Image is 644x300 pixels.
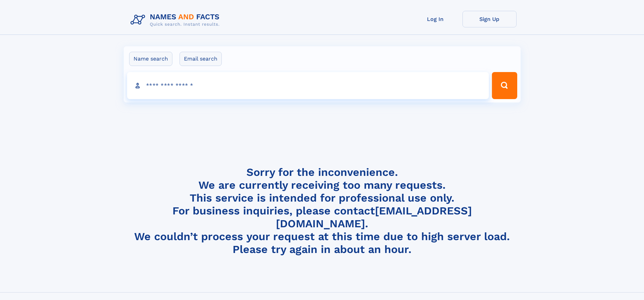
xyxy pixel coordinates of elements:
[129,52,172,66] label: Name search
[276,204,472,230] a: [EMAIL_ADDRESS][DOMAIN_NAME]
[128,11,225,29] img: Logo Names and Facts
[127,72,489,99] input: search input
[492,72,517,99] button: Search Button
[408,11,462,27] a: Log In
[462,11,517,27] a: Sign Up
[180,52,222,66] label: Email search
[128,166,517,256] h4: Sorry for the inconvenience. We are currently receiving too many requests. This service is intend...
